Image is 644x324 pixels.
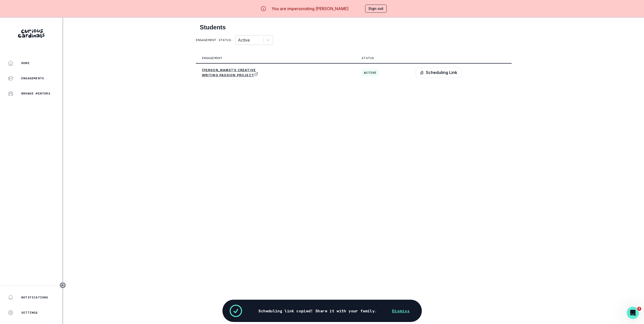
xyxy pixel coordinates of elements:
[200,24,508,31] h2: Students
[362,56,374,60] p: Status
[637,307,641,311] span: 3
[21,311,38,315] p: Settings
[365,5,387,13] button: Sign out
[59,282,66,289] button: Toggle sidebar
[18,29,45,38] img: Curious Cardinals Logo
[21,76,44,80] p: Engagements
[202,56,223,60] p: Engagement
[258,308,377,313] p: Scheduling link copied! Share it with your family.
[196,38,233,42] p: Engagement status:
[202,68,263,77] a: [PERSON_NAME]'s Creative Writing Passion Project
[416,68,462,78] button: Scheduling Link
[362,69,379,76] span: active
[21,61,30,65] p: Home
[386,306,416,316] button: Dismiss
[272,6,348,12] p: You are impersonating [PERSON_NAME]
[21,295,48,299] p: Notifications
[627,307,639,319] iframe: Intercom live chat
[21,91,50,96] p: Browse Mentors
